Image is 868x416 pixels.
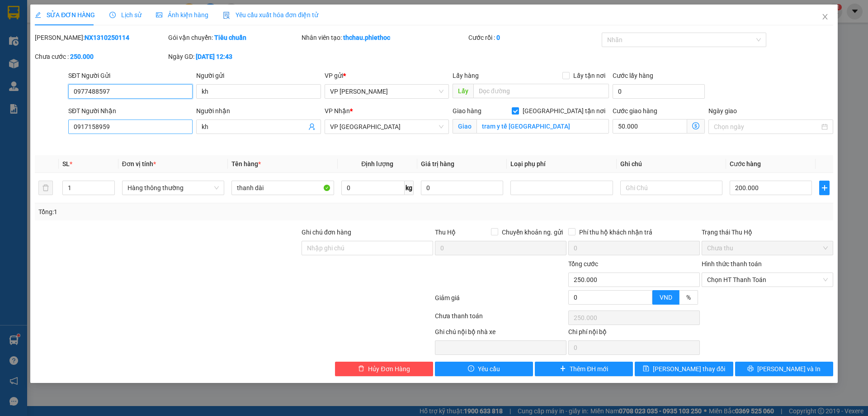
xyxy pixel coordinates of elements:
[757,364,821,374] span: [PERSON_NAME] và In
[498,227,566,237] span: Chuyển khoản ng. gửi
[302,241,433,255] input: Ghi chú đơn hàng
[196,53,232,60] b: [DATE] 12:43
[730,160,761,167] span: Cước hàng
[570,71,609,81] span: Lấy tận nơi
[747,365,754,373] span: printer
[223,12,230,19] img: icon
[453,119,476,134] span: Giao
[476,119,609,134] input: Giao tận nơi
[196,106,321,116] div: Người nhận
[702,260,762,268] label: Hình thức thanh toán
[223,11,318,19] span: Yêu cầu xuất hóa đơn điện tử
[302,229,351,236] label: Ghi chú đơn hàng
[168,33,300,43] div: Gói vận chuyển:
[330,120,443,134] span: VP Thái Bình
[707,241,828,255] span: Chưa thu
[109,11,142,19] span: Lịch sử
[35,33,166,43] div: [PERSON_NAME]:
[156,12,162,18] span: picture
[635,362,733,376] button: save[PERSON_NAME] thay đổi
[122,160,156,167] span: Đơn vị tính
[620,181,722,195] input: Ghi Chú
[496,34,500,41] b: 0
[692,122,699,129] span: dollar-circle
[468,33,600,43] div: Cước rồi :
[325,107,350,115] span: VP Nhận
[453,84,473,98] span: Lấy
[507,155,616,173] th: Loại phụ phí
[434,293,567,309] div: Giảm giá
[358,365,364,373] span: delete
[405,181,414,195] span: kg
[361,160,393,167] span: Định lượng
[68,71,193,81] div: SĐT Người Gửi
[35,52,166,62] div: Chưa cước :
[127,181,219,195] span: Hàng thông thường
[478,364,500,374] span: Yêu cầu
[62,160,70,167] span: SL
[568,327,700,340] div: Chi phí nội bộ
[535,362,633,376] button: plusThêm ĐH mới
[453,107,481,115] span: Giao hàng
[613,107,657,115] label: Cước giao hàng
[168,52,300,62] div: Ngày GD:
[735,362,833,376] button: printer[PERSON_NAME] và In
[68,106,193,116] div: SĐT Người Nhận
[819,181,829,195] button: plus
[570,364,608,374] span: Thêm ĐH mới
[821,13,829,20] span: close
[435,362,533,376] button: exclamation-circleYêu cầu
[38,181,53,195] button: delete
[468,365,474,373] span: exclamation-circle
[660,294,672,301] span: VND
[707,273,828,287] span: Chọn HT Thanh Toán
[702,227,833,237] div: Trạng thái Thu Hộ
[435,229,456,236] span: Thu Hộ
[368,364,410,374] span: Hủy Đơn Hàng
[335,362,433,376] button: deleteHủy Đơn Hàng
[435,327,566,340] div: Ghi chú nội bộ nhà xe
[302,33,467,43] div: Nhân viên tạo:
[473,84,609,98] input: Dọc đường
[308,123,316,130] span: user-add
[519,106,609,116] span: [GEOGRAPHIC_DATA] tận nơi
[708,107,737,115] label: Ngày giao
[812,5,838,30] button: Close
[613,119,687,134] input: Cước giao hàng
[343,34,390,41] b: thchau.phiethoc
[35,12,41,18] span: edit
[686,294,691,301] span: %
[231,160,261,167] span: Tên hàng
[613,84,705,99] input: Cước lấy hàng
[109,12,116,18] span: clock-circle
[617,155,726,173] th: Ghi chú
[568,260,598,268] span: Tổng cước
[560,365,566,373] span: plus
[453,72,479,79] span: Lấy hàng
[38,207,335,217] div: Tổng: 1
[85,34,129,41] b: NX1310250114
[653,364,725,374] span: [PERSON_NAME] thay đổi
[196,71,321,81] div: Người gửi
[714,122,819,132] input: Ngày giao
[613,72,653,79] label: Cước lấy hàng
[70,53,94,60] b: 250.000
[231,181,334,195] input: VD: Bàn, Ghế
[35,11,95,19] span: SỬA ĐƠN HÀNG
[576,227,656,237] span: Phí thu hộ khách nhận trả
[330,85,443,98] span: VP Nguyễn Xiển
[214,34,246,41] b: Tiêu chuẩn
[325,71,449,81] div: VP gửi
[434,311,567,327] div: Chưa thanh toán
[421,160,454,167] span: Giá trị hàng
[156,11,208,19] span: Ảnh kiện hàng
[643,365,649,373] span: save
[820,184,829,191] span: plus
